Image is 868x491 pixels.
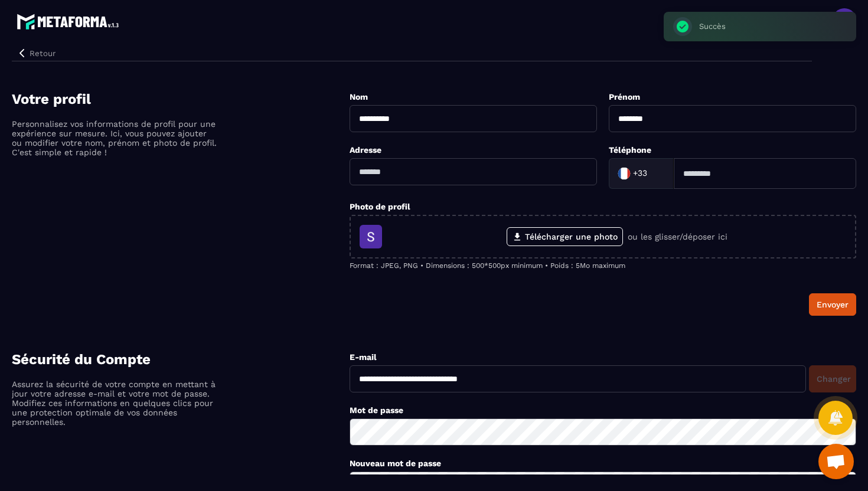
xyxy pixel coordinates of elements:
label: Mot de passe [350,405,403,415]
label: Nom [350,92,368,102]
label: Télécharger une photo [507,227,623,246]
label: E-mail [350,352,377,362]
img: logo [17,11,123,32]
div: Search for option [609,158,674,189]
label: Téléphone [609,145,651,155]
p: Format : JPEG, PNG • Dimensions : 500*500px minimum • Poids : 5Mo maximum [350,261,856,270]
h4: Sécurité du Compte [12,351,350,368]
p: Assurez la sécurité de votre compte en mettant à jour votre adresse e-mail et votre mot de passe.... [12,379,218,427]
input: Search for option [650,165,661,182]
p: ou les glisser/déposer ici [628,232,727,241]
img: Country Flag [612,162,636,185]
div: Ouvrir le chat [818,444,854,479]
label: Adresse [350,145,381,155]
button: Envoyer [809,293,856,316]
label: Photo de profil [350,202,410,211]
label: Prénom [609,92,640,102]
span: +33 [633,168,647,179]
h4: Votre profil [12,91,350,107]
p: Personnalisez vos informations de profil pour une expérience sur mesure. Ici, vous pouvez ajouter... [12,119,218,157]
label: Nouveau mot de passe [350,459,441,468]
button: Retour [12,45,60,61]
